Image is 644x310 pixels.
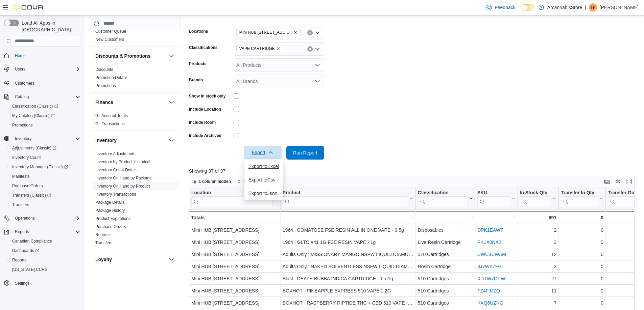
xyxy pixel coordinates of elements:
[189,120,216,125] label: Include Room
[15,136,31,141] span: Inventory
[95,75,127,80] a: Promotion Details
[95,67,113,72] a: Discounts
[7,265,83,274] button: [US_STATE] CCRS
[625,177,633,186] button: Enter fullscreen
[9,201,32,209] a: Transfers
[520,238,556,246] div: 3
[95,67,113,72] span: Discounts
[4,48,80,306] nav: Complex example
[9,121,80,129] span: Promotions
[191,275,278,283] div: Mini HUB [STREET_ADDRESS]
[418,238,473,246] div: Live Resin Cartridge
[95,241,112,245] a: Transfers
[95,37,124,42] span: New Customers
[520,226,556,234] div: 2
[9,163,80,171] span: Inventory Manager (Classic)
[95,192,136,197] a: Inventory Transactions
[1,278,83,288] button: Settings
[95,200,125,205] a: Package Details
[191,262,278,271] div: Mini HUB [STREET_ADDRESS]
[90,112,181,131] div: Finance
[520,190,556,207] button: In Stock Qty
[244,146,282,159] button: Export
[286,146,324,160] button: Run Report
[9,102,61,110] a: Classification (Classic)
[283,190,408,207] div: Product
[95,240,112,246] span: Transfers
[95,216,130,221] span: Product Expirations
[561,190,598,196] div: Transfer In Qty
[189,45,218,50] label: Classifications
[7,120,83,130] button: Promotions
[15,229,29,234] span: Reports
[477,227,503,233] a: DPK1EAWT
[191,190,273,207] div: Location
[189,61,207,66] label: Products
[95,184,150,189] a: Inventory On Hand by Product
[477,276,505,281] a: XDTW7QPW
[12,174,29,179] span: Manifests
[315,79,320,84] button: Open list of options
[95,83,116,88] span: Promotions
[12,183,43,189] span: Purchase Orders
[307,46,313,52] button: Clear input
[12,135,34,143] button: Inventory
[418,226,473,234] div: Disposables
[239,45,275,52] span: VAPE CARTRIDGE
[12,145,56,151] span: Adjustments (Classic)
[95,168,138,172] a: Inventory Count Details
[561,287,603,295] div: 0
[307,30,313,35] button: Clear input
[95,99,113,106] h3: Finance
[561,238,603,246] div: 0
[418,287,473,295] div: 510 Cartridges
[95,53,166,59] button: Discounts & Promotions
[12,155,41,160] span: Inventory Count
[95,224,126,229] a: Purchase Orders
[12,104,58,109] span: Classification (Classic)
[561,190,598,207] div: Transfer In Qty
[95,175,152,181] span: Inventory On Hand by Package
[477,239,501,245] a: PK1X0NX2
[547,3,582,11] p: ArcannabisStore
[95,200,125,205] span: Package Details
[95,137,166,144] button: Inventory
[14,4,44,11] img: Cova
[520,190,551,207] div: In Stock Qty
[95,160,150,164] a: Inventory by Product Historical
[12,113,55,118] span: My Catalog (Classic)
[520,250,556,258] div: 12
[12,267,47,272] span: [US_STATE] CCRS
[418,250,473,258] div: 510 Cartridges
[418,190,468,196] div: Classification
[477,190,510,207] div: SKU URL
[561,250,603,258] div: 0
[95,83,116,88] a: Promotions
[520,190,551,196] div: In Stock Qty
[12,93,31,101] button: Catalog
[239,29,292,36] span: Mini HUB [STREET_ADDRESS]
[12,122,33,128] span: Promotions
[7,236,83,246] button: Canadian Compliance
[15,53,26,58] span: Home
[477,214,516,222] div: -
[12,65,28,73] button: Users
[12,135,80,143] span: Inventory
[189,77,203,83] label: Brands
[7,191,83,200] a: Transfers (Classic)
[95,37,124,42] a: New Customers
[293,30,297,34] button: Remove Mini HUB 6528 Victoria Dr - 450239 from selection in this group
[7,153,83,162] button: Inventory Count
[520,287,556,295] div: 11
[191,299,278,307] div: Mini HUB [STREET_ADDRESS]
[9,102,80,110] span: Classification (Classic)
[561,214,603,222] div: 0
[191,238,278,246] div: Mini HUB [STREET_ADDRESS]
[418,262,473,271] div: Rosin Cartridge
[477,252,506,257] a: CWC3CWAM
[418,190,473,207] button: Classification
[12,164,68,170] span: Inventory Manager (Classic)
[12,279,80,287] span: Settings
[9,247,80,255] span: Dashboards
